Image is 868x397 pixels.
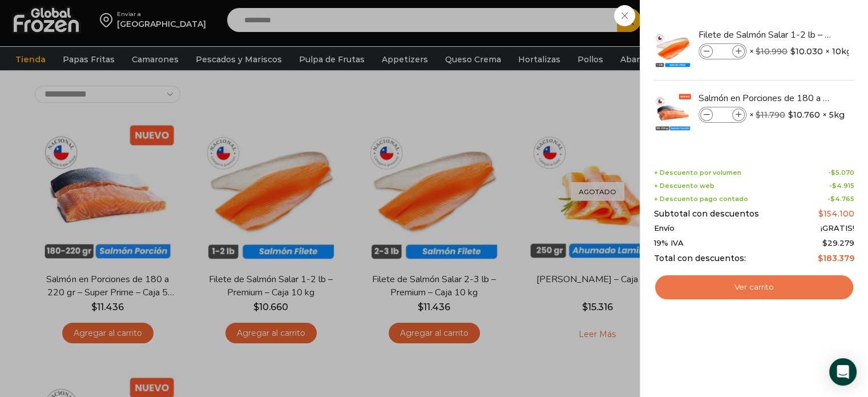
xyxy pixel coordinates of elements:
[756,110,785,120] bdi: 11.790
[830,195,854,203] bdi: 4.765
[654,239,684,248] span: 19% IVA
[699,92,834,105] a: Salmón en Porciones de 180 a 220 gr - Super Prime - Caja 5 kg
[821,224,854,233] span: ¡GRATIS!
[756,110,761,120] span: $
[818,208,823,219] span: $
[756,46,761,57] span: $
[822,238,854,247] span: 29.279
[788,109,820,121] bdi: 10.760
[818,208,854,219] bdi: 154.100
[822,238,827,247] span: $
[832,182,854,190] bdi: 4.915
[654,169,741,177] span: + Descuento por volumen
[756,46,788,57] bdi: 10.990
[790,46,823,57] bdi: 10.030
[654,182,714,190] span: + Descuento web
[831,169,835,177] span: $
[654,224,675,233] span: Envío
[654,274,854,300] a: Ver carrito
[654,209,759,219] span: Subtotal con descuentos
[829,358,857,386] div: Open Intercom Messenger
[828,169,854,177] span: -
[827,195,854,203] span: -
[749,43,852,59] span: × × 10kg
[831,169,854,177] bdi: 5.070
[654,195,748,203] span: + Descuento pago contado
[829,182,854,190] span: -
[790,46,796,57] span: $
[830,195,835,203] span: $
[818,253,854,263] bdi: 183.379
[714,45,731,58] input: Product quantity
[788,109,793,121] span: $
[832,182,837,190] span: $
[818,253,823,263] span: $
[714,109,731,121] input: Product quantity
[699,29,834,41] a: Filete de Salmón Salar 1-2 lb – Premium - Caja 10 kg
[749,107,845,123] span: × × 5kg
[654,254,746,263] span: Total con descuentos:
